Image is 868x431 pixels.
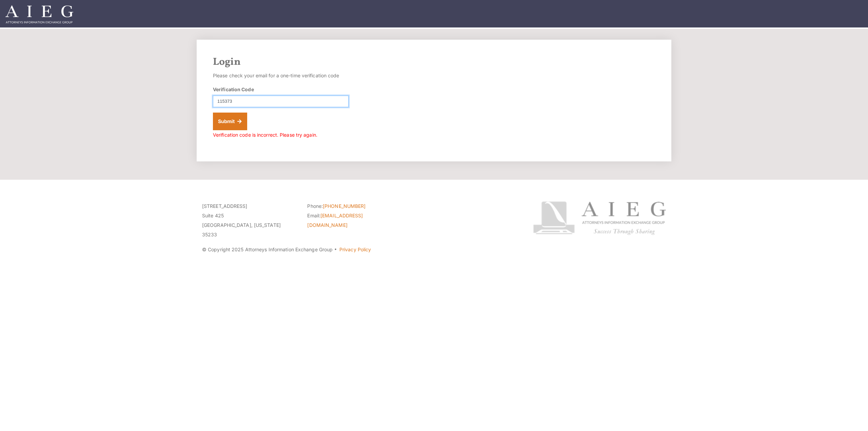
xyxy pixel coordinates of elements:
[213,71,349,80] p: Please check your email for a one-time verification code
[307,213,363,228] a: [EMAIL_ADDRESS][DOMAIN_NAME]
[213,132,317,138] span: Verification code is incorrect. Please try again.
[307,201,402,211] li: Phone:
[213,86,254,93] label: Verification Code
[307,211,402,230] li: Email:
[213,56,655,68] h2: Login
[202,245,508,254] p: © Copyright 2025 Attorneys Information Exchange Group
[323,203,366,209] a: [PHONE_NUMBER]
[202,201,297,239] p: [STREET_ADDRESS] Suite 425 [GEOGRAPHIC_DATA], [US_STATE] 35233
[213,113,247,130] button: Submit
[5,5,73,23] img: Attorneys Information Exchange Group
[533,201,666,235] img: Attorneys Information Exchange Group logo
[339,247,371,252] a: Privacy Policy
[334,249,337,253] span: ·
